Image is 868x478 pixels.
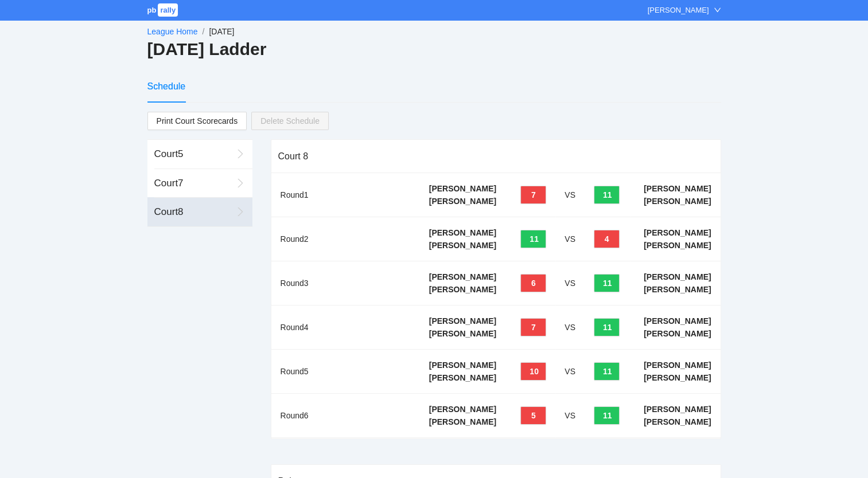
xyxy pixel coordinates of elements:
[644,184,711,193] b: [PERSON_NAME]
[147,112,247,130] a: Print Court Scorecards
[429,329,496,338] b: [PERSON_NAME]
[594,186,620,204] button: 11
[429,272,496,281] b: [PERSON_NAME]
[644,285,711,294] b: [PERSON_NAME]
[154,147,232,162] div: Court 5
[594,230,620,248] button: 4
[429,373,496,382] b: [PERSON_NAME]
[644,361,711,370] b: [PERSON_NAME]
[271,350,420,394] td: Round 5
[714,6,721,14] span: down
[154,205,232,220] div: Court 8
[429,197,496,206] b: [PERSON_NAME]
[594,406,620,425] button: 11
[520,318,546,336] button: 7
[154,176,232,191] div: Court 7
[644,373,711,382] b: [PERSON_NAME]
[644,316,711,326] b: [PERSON_NAME]
[429,285,496,294] b: [PERSON_NAME]
[271,305,420,350] td: Round 4
[644,241,711,250] b: [PERSON_NAME]
[520,274,546,292] button: 6
[644,197,711,206] b: [PERSON_NAME]
[147,27,198,36] a: League Home
[147,79,186,93] div: Schedule
[147,6,157,14] span: pb
[429,361,496,370] b: [PERSON_NAME]
[271,394,420,438] td: Round 6
[271,173,420,217] td: Round 1
[555,261,585,305] td: VS
[271,261,420,305] td: Round 3
[555,394,585,438] td: VS
[520,406,546,425] button: 5
[157,112,238,130] span: Print Court Scorecards
[520,362,546,381] button: 10
[555,217,585,261] td: VS
[429,316,496,326] b: [PERSON_NAME]
[147,6,180,14] a: pbrally
[158,3,178,17] span: rally
[271,217,420,261] td: Round 2
[555,350,585,394] td: VS
[278,140,714,173] div: Court 8
[644,228,711,237] b: [PERSON_NAME]
[520,230,546,248] button: 11
[429,405,496,414] b: [PERSON_NAME]
[594,318,620,336] button: 11
[429,241,496,250] b: [PERSON_NAME]
[644,405,711,414] b: [PERSON_NAME]
[644,329,711,338] b: [PERSON_NAME]
[429,228,496,237] b: [PERSON_NAME]
[520,186,546,204] button: 7
[209,27,234,36] span: [DATE]
[429,184,496,193] b: [PERSON_NAME]
[644,417,711,426] b: [PERSON_NAME]
[648,5,709,16] div: [PERSON_NAME]
[644,272,711,281] b: [PERSON_NAME]
[429,417,496,426] b: [PERSON_NAME]
[594,362,620,381] button: 11
[202,27,204,36] span: /
[555,173,585,217] td: VS
[594,274,620,292] button: 11
[555,305,585,350] td: VS
[147,38,721,61] h2: [DATE] Ladder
